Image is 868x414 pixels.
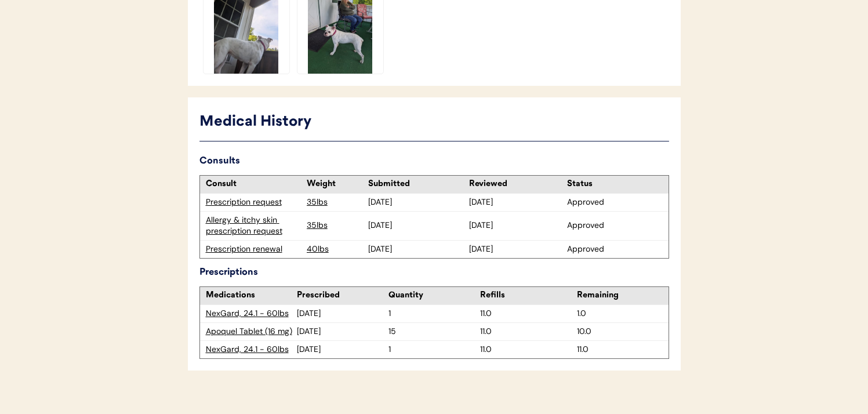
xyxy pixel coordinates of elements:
div: Allergy & itchy skin prescription request [206,215,301,237]
div: Medications [206,290,297,302]
div: 40lbs [307,244,365,255]
div: 10.0 [577,326,668,337]
div: NexGard, 24.1 - 60lbs [206,308,297,319]
div: Remaining [577,290,668,302]
div: [DATE] [368,220,463,231]
div: [DATE] [297,308,388,319]
div: 1 [388,344,480,355]
div: Prescription renewal [206,244,301,255]
div: [DATE] [469,220,564,231]
div: 11.0 [577,344,668,355]
div: Approved [567,197,662,208]
div: Quantity [388,290,480,302]
div: 11.0 [480,344,571,355]
div: 15 [388,326,480,337]
div: [DATE] [368,244,463,255]
div: [DATE] [368,197,463,208]
div: Consults [199,153,669,169]
div: [DATE] [469,244,564,255]
div: Status [567,179,662,190]
div: NexGard, 24.1 - 60lbs [206,344,297,355]
div: Submitted [368,179,463,190]
div: Prescriptions [199,264,669,281]
div: [DATE] [297,344,388,355]
div: 1.0 [577,308,668,319]
div: Refills [480,290,571,302]
div: Prescription request [206,197,301,208]
div: Weight [307,179,365,190]
div: Apoquel Tablet (16 mg) [206,326,297,337]
div: Reviewed [469,179,564,190]
div: 11.0 [480,326,571,337]
div: 35lbs [307,197,365,208]
div: 11.0 [480,308,571,319]
div: 1 [388,308,480,319]
div: [DATE] [469,197,564,208]
div: Approved [567,220,662,231]
div: [DATE] [297,326,388,337]
div: Consult [206,179,301,190]
div: Approved [567,244,662,255]
div: Prescribed [297,290,388,302]
div: Medical History [199,111,669,133]
div: 35lbs [307,220,365,231]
